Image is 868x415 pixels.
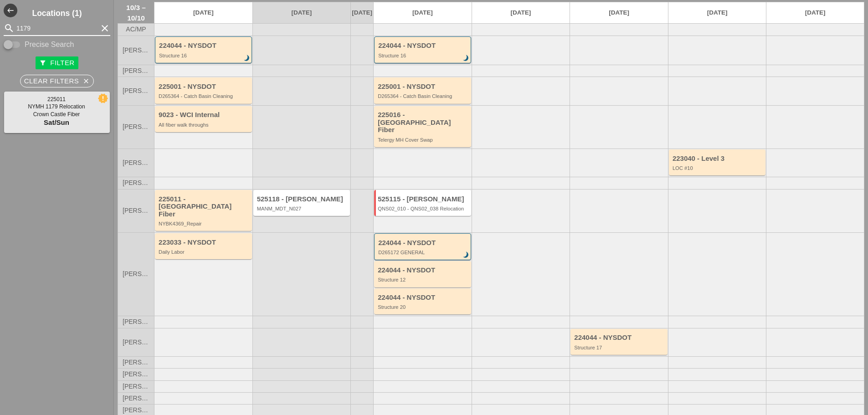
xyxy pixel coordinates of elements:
div: D265364 - Catch Basin Cleaning [159,93,250,99]
i: brightness_3 [461,53,471,63]
span: [PERSON_NAME] [123,395,149,402]
a: [DATE] [253,2,351,23]
span: [PERSON_NAME] [123,87,149,94]
div: 224044 - NYSDOT [159,42,249,50]
span: [PERSON_NAME] [123,407,149,414]
a: [DATE] [374,2,472,23]
i: brightness_3 [461,251,471,261]
div: 525115 - [PERSON_NAME] [378,195,469,203]
div: 223033 - NYSDOT [159,239,250,246]
span: [PERSON_NAME] [123,159,149,166]
div: 525118 - [PERSON_NAME] [257,195,348,203]
span: [PERSON_NAME] [123,359,149,366]
div: 224044 - NYSDOT [574,334,665,342]
div: D265172 GENERAL [378,250,468,255]
span: 10/3 – 10/10 [123,2,149,23]
div: D265364 - Catch Basin Cleaning [378,93,469,99]
a: [DATE] [154,2,252,23]
div: Clear Filters [24,76,90,87]
a: [DATE] [668,2,766,23]
div: NYBK4369_Repair [159,221,250,226]
span: Sat/Sun [44,118,69,126]
span: [PERSON_NAME] [123,339,149,346]
div: 224044 - NYSDOT [378,266,469,274]
i: clear [99,23,110,34]
input: Search [16,21,98,36]
div: 224044 - NYSDOT [378,239,468,247]
div: 224044 - NYSDOT [378,42,468,50]
button: Filter [36,56,78,69]
span: [PERSON_NAME] [123,123,149,130]
label: Precise Search [25,40,74,49]
i: new_releases [99,94,107,102]
span: [PERSON_NAME] [123,271,149,277]
a: [DATE] [472,2,570,23]
div: QNS02_010 - QNS02_038 Relocation [378,206,469,211]
i: west [4,4,17,17]
span: Crown Castle Fiber [33,111,80,118]
i: search [4,23,15,34]
span: [PERSON_NAME] [123,207,149,214]
div: 225016 - [GEOGRAPHIC_DATA] Fiber [378,111,469,134]
span: [PERSON_NAME] [123,179,149,186]
div: Filter [39,58,74,68]
span: [PERSON_NAME] [123,67,149,74]
a: [DATE] [570,2,668,23]
button: Clear Filters [20,75,94,87]
div: 223040 - Level 3 [673,155,764,163]
div: 224044 - NYSDOT [378,294,469,302]
i: brightness_3 [242,53,252,63]
div: Structure 20 [378,304,469,310]
div: LOC #10 [673,165,764,171]
div: Structure 16 [159,53,249,58]
span: [PERSON_NAME] [123,47,149,54]
span: [PERSON_NAME] [123,383,149,390]
div: MANM_MDT_N027 [257,206,348,211]
i: close [82,77,90,85]
div: 225001 - NYSDOT [159,83,250,91]
div: Enable Precise search to match search terms exactly. [4,39,110,50]
div: 225011 - [GEOGRAPHIC_DATA] Fiber [159,195,250,218]
div: All fiber walk throughs [159,122,250,128]
div: Structure 16 [378,53,468,58]
div: Daily Labor [159,249,250,255]
div: Structure 17 [574,345,665,350]
i: filter_alt [39,59,46,67]
a: [DATE] [766,2,864,23]
span: AC/MP [126,26,146,33]
span: [PERSON_NAME] [123,318,149,325]
div: Structure 12 [378,277,469,282]
span: 225011 [47,96,66,102]
span: [PERSON_NAME] [123,371,149,378]
span: NYMH 1179 Relocation [28,103,85,110]
a: [DATE] [351,2,373,23]
div: Telergy MH Cover Swap [378,137,469,143]
button: Shrink Sidebar [4,4,17,17]
div: 9023 - WCI Internal [159,111,250,119]
div: 225001 - NYSDOT [378,83,469,91]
